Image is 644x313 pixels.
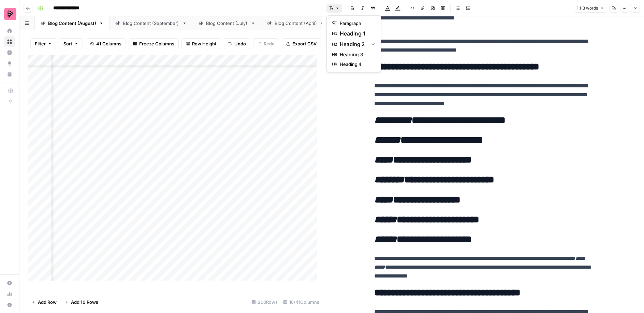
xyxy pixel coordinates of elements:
[4,288,15,299] a: Usage
[96,40,121,47] span: 41 Columns
[123,20,179,27] div: Blog Content (September)
[61,297,102,308] button: Add 10 Rows
[109,16,193,30] a: Blog Content (September)
[4,58,15,69] a: Opportunities
[4,5,15,23] button: Workspace: Preply
[4,69,15,80] a: Your Data
[234,40,246,47] span: Undo
[340,20,372,27] span: paragraph
[4,36,15,47] a: Browse
[4,299,15,310] button: Help + Support
[63,40,72,47] span: Sort
[340,29,372,38] span: heading 1
[129,38,179,49] button: Freeze Columns
[30,38,56,49] button: Filter
[340,40,366,48] span: heading 2
[48,20,96,27] div: Blog Content (August)
[4,25,15,36] a: Home
[249,297,280,308] div: 200 Rows
[59,38,83,49] button: Sort
[4,47,15,58] a: Insights
[280,297,322,308] div: 18/41 Columns
[275,20,317,27] div: Blog Content (April)
[35,16,109,30] a: Blog Content (August)
[28,297,61,308] button: Add Row
[206,20,248,27] div: Blog Content (July)
[574,4,607,13] button: 1,113 words
[192,40,217,47] span: Row Height
[4,8,16,20] img: Preply Logo
[181,38,221,49] button: Row Height
[71,299,98,305] span: Add 10 Rows
[264,40,275,47] span: Redo
[340,51,372,58] span: heading 3
[35,40,46,47] span: Filter
[292,40,317,47] span: Export CSV
[340,61,372,68] span: heading 4
[38,299,57,305] span: Add Row
[577,5,598,11] span: 1,113 words
[261,16,330,30] a: Blog Content (April)
[4,278,15,288] a: Settings
[193,16,261,30] a: Blog Content (July)
[224,38,250,49] button: Undo
[86,38,126,49] button: 41 Columns
[139,40,174,47] span: Freeze Columns
[282,38,321,49] button: Export CSV
[253,38,279,49] button: Redo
